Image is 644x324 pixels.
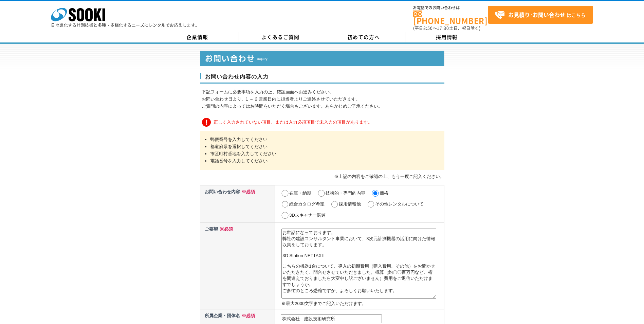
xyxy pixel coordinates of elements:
p: 下記フォームに必要事項を入力の上、確認画面へお進みください。 お問い合わせ日より、1 ～ 2 営業日内に担当者よりご連絡させていただきます。 ご質問の内容によってはお時間をいただく場合もございま... [202,89,444,110]
textarea: お世話になっております。 弊社の建設コンサルタント事業において、3次元計測機器の活用に向けた情報収集をしております。 3D Station NET1AXⅡ こちらの機器1台について、導入の初期費... [281,229,436,299]
span: はこちら [495,10,586,20]
p: ※上記の内容をご確認の上、もう一度ご記入ください。 [200,173,444,180]
th: お問い合わせ内容 [200,185,275,223]
span: (平日 ～ 土日、祝日除く) [413,25,480,31]
span: お電話でのお問い合わせは [413,6,488,10]
label: 在庫・納期 [289,191,311,196]
p: ※最大2000文字までご記入いただけます。 [281,300,442,307]
strong: お見積り･お問い合わせ [508,11,565,19]
span: ※必須 [218,227,233,232]
a: よくあるご質問 [239,32,322,42]
span: 17:30 [437,25,449,31]
a: お見積り･お問い合わせはこちら [488,6,593,24]
a: 初めての方へ [322,32,405,42]
span: 初めての方へ [347,33,380,41]
a: 企業情報 [156,32,239,42]
label: 3Dスキャナー関連 [289,213,326,218]
span: ※必須 [240,189,255,194]
li: 電話番号を入力してください [210,158,434,165]
a: 採用情報 [405,32,489,42]
label: その他レンタルについて [375,201,424,206]
span: 8:50 [423,25,433,31]
h3: お問い合わせ内容の入力 [200,73,444,84]
li: 市区町村番地を入力してください [210,150,434,158]
li: 都道府県を選択してください [210,143,434,150]
li: 郵便番号を入力してください [210,136,434,143]
th: ご要望 [200,223,275,309]
p: 日々進化する計測技術と多種・多様化するニーズにレンタルでお応えします。 [51,23,200,27]
img: お問い合わせ [200,51,444,66]
a: [PHONE_NUMBER] [413,11,488,24]
label: 総合カタログ希望 [289,201,325,206]
label: 技術的・専門的内容 [326,191,365,196]
label: 価格 [380,191,388,196]
span: ※必須 [240,313,255,318]
label: 採用情報他 [339,201,361,206]
p: 正しく入力されていない項目、または入力必須項目で未入力の項目があります。 [202,117,444,128]
input: 例）株式会社ソーキ [281,314,382,323]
